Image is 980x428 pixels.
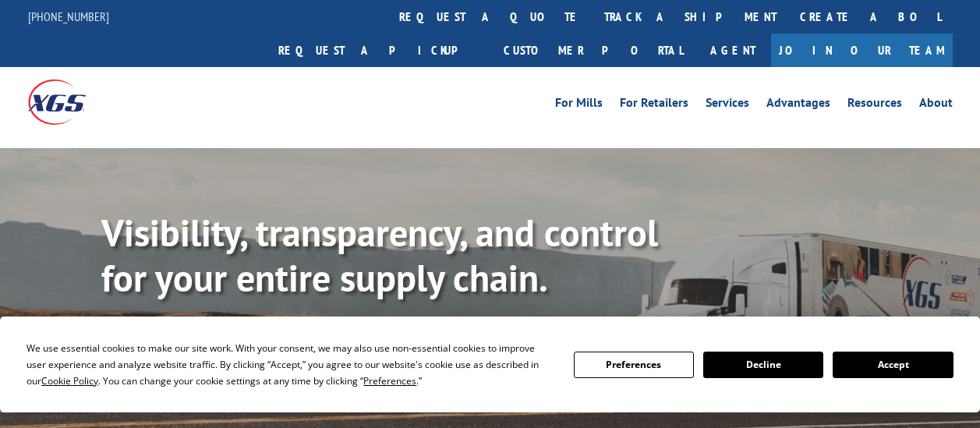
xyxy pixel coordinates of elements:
[771,34,953,67] a: Join Our Team
[847,97,902,114] a: Resources
[41,374,98,387] span: Cookie Policy
[27,340,554,389] div: We use essential cookies to make our site work. With your consent, we may also use non-essential ...
[28,9,109,24] a: [PHONE_NUMBER]
[706,97,749,114] a: Services
[919,97,953,114] a: About
[492,34,695,67] a: Customer Portal
[695,34,771,67] a: Agent
[555,97,603,114] a: For Mills
[101,208,658,302] b: Visibility, transparency, and control for your entire supply chain.
[620,97,688,114] a: For Retailers
[766,97,830,114] a: Advantages
[267,34,492,67] a: Request a pickup
[703,352,823,378] button: Decline
[363,374,416,387] span: Preferences
[833,352,953,378] button: Accept
[574,352,694,378] button: Preferences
